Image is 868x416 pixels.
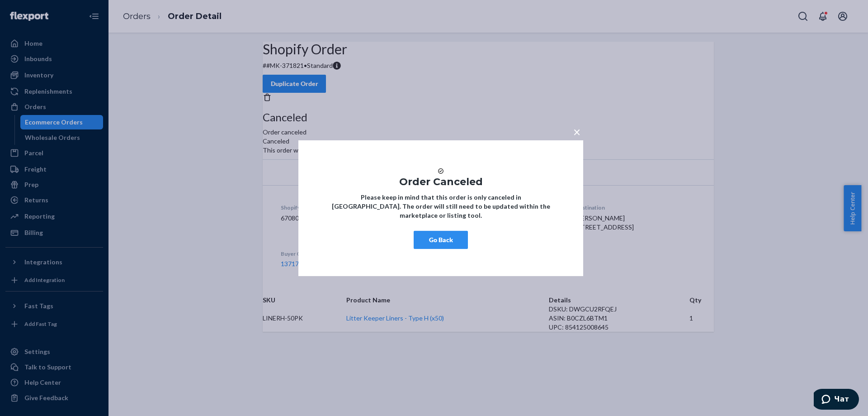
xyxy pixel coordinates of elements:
h1: Order Canceled [325,176,556,187]
button: Go Back [414,231,468,249]
span: × [573,124,580,139]
strong: Please keep in mind that this order is only canceled in [GEOGRAPHIC_DATA]. The order will still n... [332,193,550,219]
iframe: Открывает виджет, в котором вы можете побеседовать в чате со своим агентом [814,389,859,411]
